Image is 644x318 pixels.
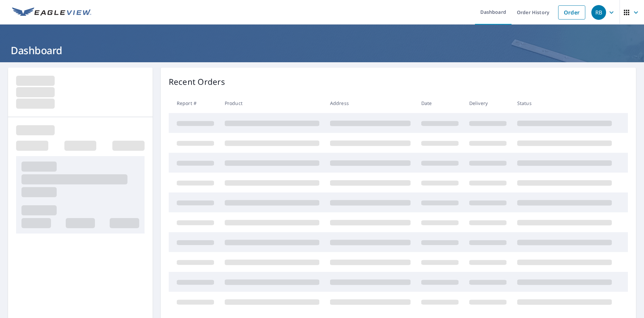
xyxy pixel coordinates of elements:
th: Address [325,93,416,113]
img: EV Logo [12,7,91,17]
th: Date [416,93,464,113]
div: RB [591,5,606,20]
a: Order [558,5,585,20]
th: Delivery [464,93,512,113]
th: Report # [169,93,219,113]
h1: Dashboard [8,43,636,57]
p: Recent Orders [169,76,225,88]
th: Status [512,93,617,113]
th: Product [219,93,325,113]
